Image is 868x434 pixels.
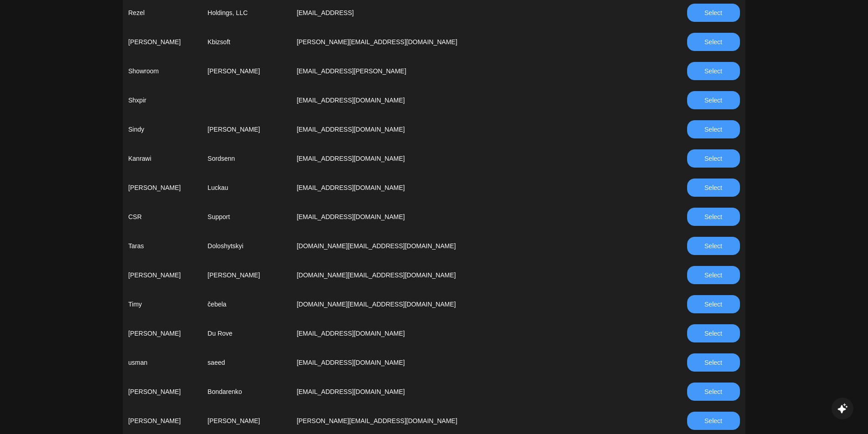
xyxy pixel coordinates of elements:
[704,387,722,397] span: Select
[687,237,740,255] button: Select
[687,120,740,138] button: Select
[704,328,722,338] span: Select
[704,66,722,76] span: Select
[687,324,740,342] button: Select
[687,208,740,226] button: Select
[202,56,292,86] td: [PERSON_NAME]
[687,62,740,80] button: Select
[704,37,722,47] span: Select
[291,202,637,231] td: [EMAIL_ADDRESS][DOMAIN_NAME]
[687,91,740,109] button: Select
[202,115,292,144] td: [PERSON_NAME]
[291,56,637,86] td: [EMAIL_ADDRESS][PERSON_NAME]
[704,270,722,280] span: Select
[202,144,292,173] td: Sordsenn
[123,173,202,202] td: [PERSON_NAME]
[202,348,292,377] td: saeed
[687,412,740,430] button: Select
[123,86,202,115] td: Shxpir
[291,319,637,348] td: [EMAIL_ADDRESS][DOMAIN_NAME]
[704,8,722,18] span: Select
[704,241,722,251] span: Select
[291,377,637,406] td: [EMAIL_ADDRESS][DOMAIN_NAME]
[291,173,637,202] td: [EMAIL_ADDRESS][DOMAIN_NAME]
[291,86,637,115] td: [EMAIL_ADDRESS][DOMAIN_NAME]
[687,4,740,22] button: Select
[202,290,292,319] td: čebela
[123,348,202,377] td: usman
[123,144,202,173] td: Kanrawi
[123,56,202,86] td: Showroom
[291,115,637,144] td: [EMAIL_ADDRESS][DOMAIN_NAME]
[202,202,292,231] td: Support
[202,319,292,348] td: Du Rove
[704,95,722,105] span: Select
[687,383,740,401] button: Select
[123,202,202,231] td: CSR
[123,115,202,144] td: Sindy
[291,27,637,56] td: [PERSON_NAME][EMAIL_ADDRESS][DOMAIN_NAME]
[202,260,292,290] td: [PERSON_NAME]
[291,260,637,290] td: [DOMAIN_NAME][EMAIL_ADDRESS][DOMAIN_NAME]
[291,231,637,260] td: [DOMAIN_NAME][EMAIL_ADDRESS][DOMAIN_NAME]
[123,319,202,348] td: [PERSON_NAME]
[704,212,722,222] span: Select
[123,290,202,319] td: Timy
[291,144,637,173] td: [EMAIL_ADDRESS][DOMAIN_NAME]
[123,231,202,260] td: Taras
[687,149,740,168] button: Select
[291,348,637,377] td: [EMAIL_ADDRESS][DOMAIN_NAME]
[704,416,722,426] span: Select
[687,266,740,284] button: Select
[687,353,740,372] button: Select
[123,260,202,290] td: [PERSON_NAME]
[704,299,722,309] span: Select
[202,173,292,202] td: Luckau
[123,377,202,406] td: [PERSON_NAME]
[202,27,292,56] td: Kbizsoft
[687,295,740,313] button: Select
[202,377,292,406] td: Bondarenko
[704,357,722,368] span: Select
[687,33,740,51] button: Select
[202,231,292,260] td: Doloshytskyi
[123,27,202,56] td: [PERSON_NAME]
[704,183,722,193] span: Select
[291,290,637,319] td: [DOMAIN_NAME][EMAIL_ADDRESS][DOMAIN_NAME]
[704,153,722,163] span: Select
[704,124,722,134] span: Select
[687,179,740,197] button: Select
